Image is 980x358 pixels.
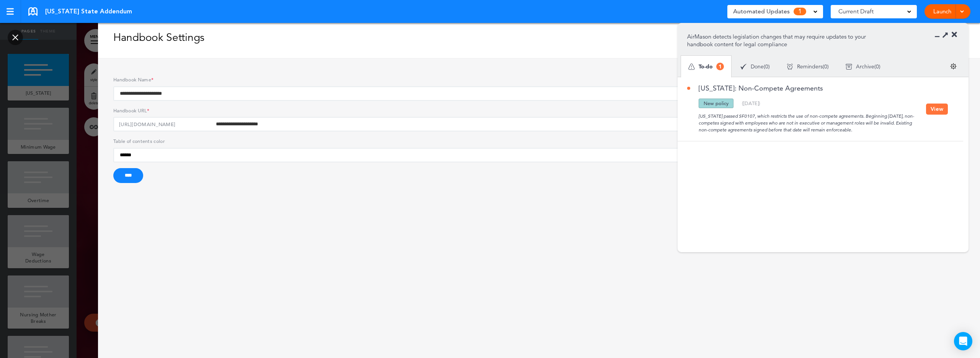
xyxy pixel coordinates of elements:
[113,105,965,115] h5: Handbook URL
[45,7,132,16] span: [US_STATE] State Addendum
[687,33,877,48] p: AirMason detects legislation changes that may require updates to your handbook content for legal ...
[113,86,965,101] input: Handbook Name*
[113,148,965,162] input: Table of contents color
[687,108,926,133] div: [US_STATE] passed SF0107, which restricts the use of non-compete agreements. Beginning [DATE], no...
[113,135,965,146] h5: Table of contents color
[740,63,747,70] img: apu_icons_done.svg
[687,85,823,92] a: [US_STATE]: Non-Compete Agreements
[856,64,874,69] span: Archive
[113,117,965,131] input: Handbook URL* [URL][DOMAIN_NAME]
[926,104,948,115] button: View
[930,4,954,19] a: Launch
[751,64,764,69] span: Done
[119,117,175,132] h5: [URL][DOMAIN_NAME]
[742,101,760,106] div: ( )
[113,32,965,43] h1: Handbook Settings
[778,57,837,77] div: ( )
[113,74,965,84] h5: Handbook Name
[743,100,759,106] span: [DATE]
[954,332,972,350] div: Open Intercom Messenger
[797,64,823,69] span: Reminders
[794,8,806,15] span: 1
[950,63,957,70] img: settings.svg
[732,57,778,77] div: ( )
[824,64,827,69] span: 0
[765,64,768,69] span: 0
[838,6,874,17] span: Current Draft
[876,64,879,69] span: 0
[787,63,793,70] img: apu_icons_remind.svg
[846,63,852,70] img: apu_icons_archive.svg
[733,6,790,17] span: Automated Updates
[688,63,695,70] img: apu_icons_todo.svg
[699,99,733,108] div: New policy
[716,63,724,70] span: 1
[837,57,889,77] div: ( )
[699,64,713,69] span: To-do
